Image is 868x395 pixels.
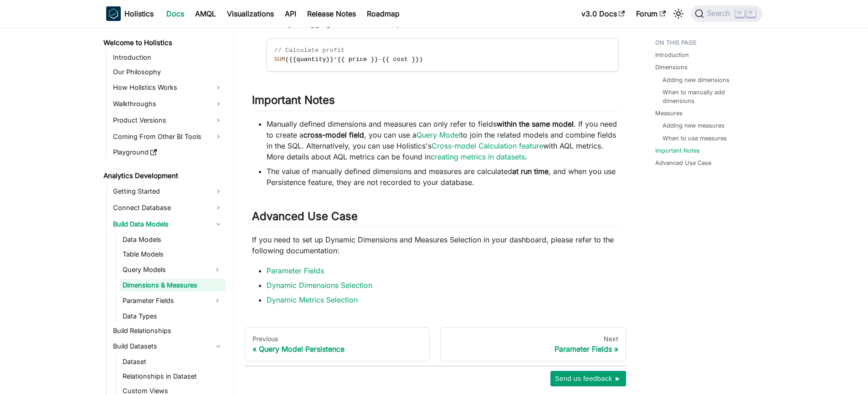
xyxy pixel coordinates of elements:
div: Parameter Fields [448,344,618,354]
a: Analytics Development [101,169,226,182]
a: Parameter Fields [267,266,324,275]
span: ) [419,56,423,63]
a: PreviousQuery Model Persistence [245,327,430,362]
a: Data Types [120,310,226,323]
a: NextParameter Fields [441,327,626,362]
a: Connect Database [110,200,226,215]
a: v3.0 Docs [576,6,631,21]
a: Query Models [120,262,209,277]
li: Manually defined dimensions and measures can only refer to fields . If you need to create a , you... [267,118,619,162]
a: Our Philosophy [110,66,226,78]
span: {{ price }} [337,56,378,63]
a: Build Datasets [110,339,226,354]
div: Previous [252,335,422,343]
div: Query Model Persistence [252,344,422,354]
span: ( [285,56,289,63]
a: Adding new measures [663,121,724,130]
a: Playground [110,146,226,159]
button: Search (Command+K) [691,5,762,22]
a: How Holistics Works [110,80,226,95]
a: Dynamic Metrics Selection [267,295,358,304]
b: Holistics [124,8,154,19]
div: Next [448,335,618,343]
a: Parameter Fields [120,293,209,308]
a: Dataset [120,355,226,368]
a: Introduction [655,51,689,59]
li: The value of manually defined dimensions and measures are calculated , and when you use Persisten... [267,166,619,188]
a: Table Models [120,248,226,261]
button: Expand sidebar category 'Query Models' [209,262,226,277]
a: Release Notes [302,6,361,21]
strong: cross-model field [303,130,364,139]
a: Build Relationships [110,324,226,337]
span: Search [704,10,735,18]
span: - [378,56,382,63]
span: {{quantity}} [289,56,334,63]
a: Docs [161,6,190,21]
strong: within the same model [497,119,574,128]
nav: Docs pages [245,327,626,362]
a: Coming From Other BI Tools [110,129,226,144]
a: Visualizations [221,6,279,21]
a: Forum [631,6,671,21]
a: Relationships in Dataset [120,370,226,383]
a: Product Versions [110,113,226,128]
button: Expand sidebar category 'Parameter Fields' [209,293,226,308]
button: Send us feedback ► [550,371,626,386]
a: Measures [655,109,683,118]
a: Cross-model Calculation feature [431,141,543,150]
h2: Advanced Use Case [252,210,619,227]
a: Dimensions & Measures [120,279,226,292]
a: Advanced Use Case [655,159,711,167]
a: Dimensions [655,63,688,72]
strong: at run time [512,167,549,176]
a: Important Notes [655,146,700,155]
h2: Important Notes [252,93,619,111]
a: Walkthroughs [110,97,226,111]
a: Data Models [120,233,226,246]
span: // Calculate profit [274,47,345,54]
a: Getting Started [110,184,226,199]
a: HolisticsHolistics [106,6,154,21]
a: API [279,6,302,21]
span: {{ cost }} [382,56,419,63]
span: Send us feedback ► [555,373,621,385]
a: AMQL [190,6,221,21]
a: Query Model [416,130,461,139]
span: SUM [274,56,285,63]
img: Holistics [106,6,121,21]
a: Adding new dimensions [663,76,729,84]
kbd: ⌘ [735,9,745,17]
p: If you need to set up Dynamic Dimensions and Measures Selection in your dashboard, please refer t... [252,234,619,256]
nav: Docs sidebar [97,27,234,395]
a: Introduction [110,51,226,64]
a: Roadmap [361,6,405,21]
a: When to use measures [663,134,727,143]
a: creating metrics in datasets [431,152,525,161]
a: Dynamic Dimensions Selection [267,281,372,290]
button: Switch between dark and light mode (currently light mode) [671,6,686,21]
a: Welcome to Holistics [101,36,226,49]
a: Build Data Models [110,217,226,231]
kbd: K [746,9,755,17]
a: When to manually add dimensions [663,88,753,105]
